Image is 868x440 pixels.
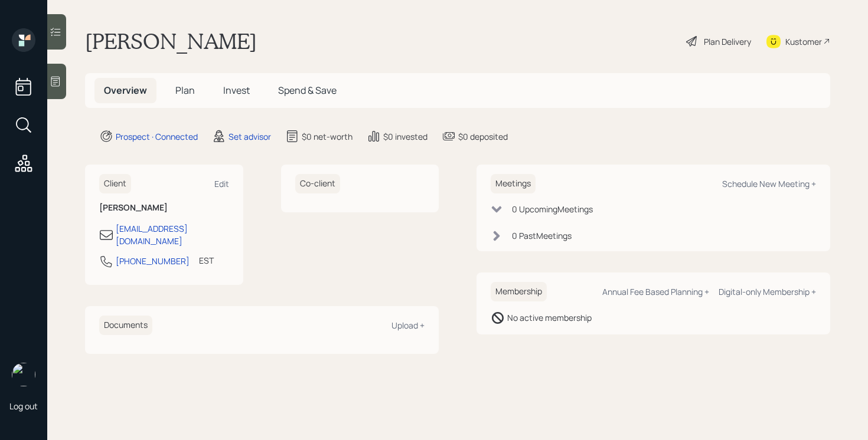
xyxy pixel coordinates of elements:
[229,130,271,143] div: Set advisor
[175,84,195,97] span: Plan
[99,203,229,213] h6: [PERSON_NAME]
[491,282,547,301] h6: Membership
[512,203,593,215] div: 0 Upcoming Meeting s
[458,130,508,143] div: $0 deposited
[85,28,257,54] h1: [PERSON_NAME]
[719,286,816,297] div: Digital-only Membership +
[116,255,190,267] div: [PHONE_NUMBER]
[199,254,214,267] div: EST
[512,229,572,242] div: 0 Past Meeting s
[391,320,425,331] div: Upload +
[214,178,229,189] div: Edit
[507,311,592,324] div: No active membership
[116,222,229,247] div: [EMAIL_ADDRESS][DOMAIN_NAME]
[99,316,152,335] h6: Documents
[99,174,131,193] h6: Client
[104,84,147,97] span: Overview
[278,84,337,97] span: Spend & Save
[602,286,709,297] div: Annual Fee Based Planning +
[295,174,340,193] h6: Co-client
[722,178,816,189] div: Schedule New Meeting +
[383,130,428,143] div: $0 invested
[704,35,751,48] div: Plan Delivery
[12,363,35,386] img: retirable_logo.png
[116,130,198,143] div: Prospect · Connected
[302,130,353,143] div: $0 net-worth
[785,35,822,48] div: Kustomer
[491,174,536,193] h6: Meetings
[223,84,250,97] span: Invest
[9,400,38,412] div: Log out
